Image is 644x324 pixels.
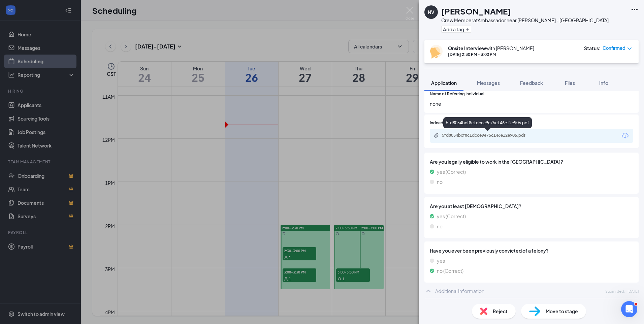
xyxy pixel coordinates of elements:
[520,80,543,86] span: Feedback
[435,288,484,294] div: Additional Information
[437,168,466,175] span: yes (Correct)
[605,288,625,294] span: Submitted:
[493,307,508,315] span: Reject
[584,45,601,52] div: Status :
[448,52,534,57] div: [DATE] 2:30 PM - 3:00 PM
[441,26,471,33] button: PlusAdd a tag
[441,5,511,17] h1: [PERSON_NAME]
[430,100,633,107] span: none
[430,247,633,254] span: Have you ever been previously convicted of a felony?
[437,178,443,186] span: no
[437,257,445,264] span: yes
[448,45,486,51] b: Onsite Interview
[465,27,470,31] svg: Plus
[434,133,543,139] a: Paperclip5fd8054bcf8c1dcce9e75c146e12e906.pdf
[442,133,536,138] div: 5fd8054bcf8c1dcce9e75c146e12e906.pdf
[621,132,629,140] svg: Download
[441,17,609,24] div: Crew Member at Ambassador near [PERSON_NAME] - [GEOGRAPHIC_DATA]
[437,213,466,220] span: yes (Correct)
[431,80,457,86] span: Application
[621,301,637,317] iframe: Intercom live chat
[437,223,443,230] span: no
[430,91,484,97] span: Name of Referring Individual
[599,80,608,86] span: Info
[443,117,532,128] div: 5fd8054bcf8c1dcce9e75c146e12e906.pdf
[430,158,633,165] span: Are you legally eligible to work in the [GEOGRAPHIC_DATA]?
[631,5,639,13] svg: Ellipses
[627,288,639,294] span: [DATE]
[546,307,578,315] span: Move to stage
[437,267,463,274] span: no (Correct)
[448,45,534,52] div: with [PERSON_NAME]
[424,287,432,295] svg: ChevronUp
[603,45,625,52] span: Confirmed
[627,46,632,51] span: down
[565,80,575,86] span: Files
[428,9,434,15] div: NV
[434,133,439,138] svg: Paperclip
[477,80,500,86] span: Messages
[430,202,633,210] span: Are you at least [DEMOGRAPHIC_DATA]?
[430,120,459,126] span: Indeed Resume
